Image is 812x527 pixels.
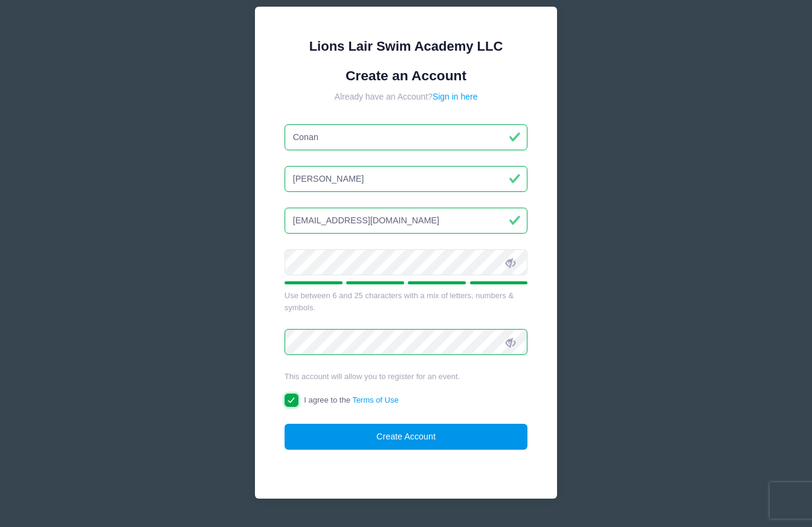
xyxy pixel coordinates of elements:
input: Email [285,208,528,234]
button: Create Account [285,424,528,450]
input: Last Name [285,166,528,192]
input: I agree to theTerms of Use [285,394,298,407]
div: Lions Lair Swim Academy LLC [285,36,528,56]
a: Terms of Use [352,395,399,404]
input: First Name [285,124,528,150]
div: Use between 6 and 25 characters with a mix of letters, numbers & symbols. [285,290,528,313]
span: I agree to the [304,395,398,404]
h1: Create an Account [285,68,528,84]
a: Sign in here [433,92,478,101]
div: This account will allow you to register for an event. [285,371,528,383]
div: Already have an Account? [285,91,528,103]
